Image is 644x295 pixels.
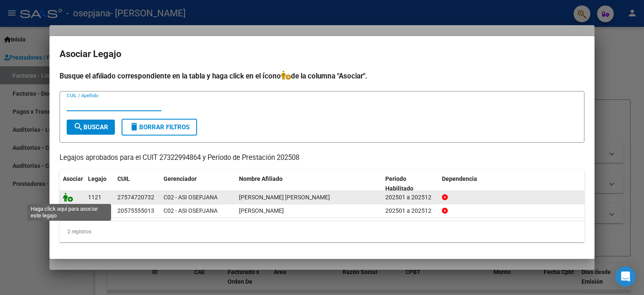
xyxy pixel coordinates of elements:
[236,170,382,198] datatable-header-cell: Nombre Afiliado
[239,175,283,182] span: Nombre Afiliado
[122,119,197,136] button: Borrar Filtros
[73,122,83,132] mat-icon: search
[442,175,477,182] span: Dependencia
[60,170,85,198] datatable-header-cell: Asociar
[382,170,439,198] datatable-header-cell: Periodo Habilitado
[164,207,218,214] span: C02 - ASI OSEPJANA
[88,207,101,214] span: 1020
[117,193,154,202] div: 27574720732
[73,123,108,131] span: Buscar
[164,175,197,182] span: Gerenciador
[117,175,130,182] span: CUIL
[385,193,435,202] div: 202501 a 202512
[88,194,101,201] span: 1121
[129,123,190,131] span: Borrar Filtros
[85,170,114,198] datatable-header-cell: Legajo
[88,175,106,182] span: Legajo
[129,122,139,132] mat-icon: delete
[439,170,585,198] datatable-header-cell: Dependencia
[67,120,115,135] button: Buscar
[239,194,330,201] span: BAEZ VERDUN OLIVIA CATALINA
[164,194,218,201] span: C02 - ASI OSEPJANA
[615,266,636,287] div: Open Intercom Messenger
[60,221,584,242] div: 2 registros
[160,170,236,198] datatable-header-cell: Gerenciador
[385,206,435,216] div: 202501 a 202512
[60,70,584,81] h4: Busque el afiliado correspondiente en la tabla y haga click en el ícono de la columna "Asociar".
[385,175,413,192] span: Periodo Habilitado
[114,170,160,198] datatable-header-cell: CUIL
[63,175,83,182] span: Asociar
[117,206,154,216] div: 20575555013
[60,46,584,62] h2: Asociar Legajo
[239,207,284,214] span: MARQUEZ LUCAS DAMIAN
[60,153,584,163] p: Legajos aprobados para el CUIT 27322994864 y Período de Prestación 202508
